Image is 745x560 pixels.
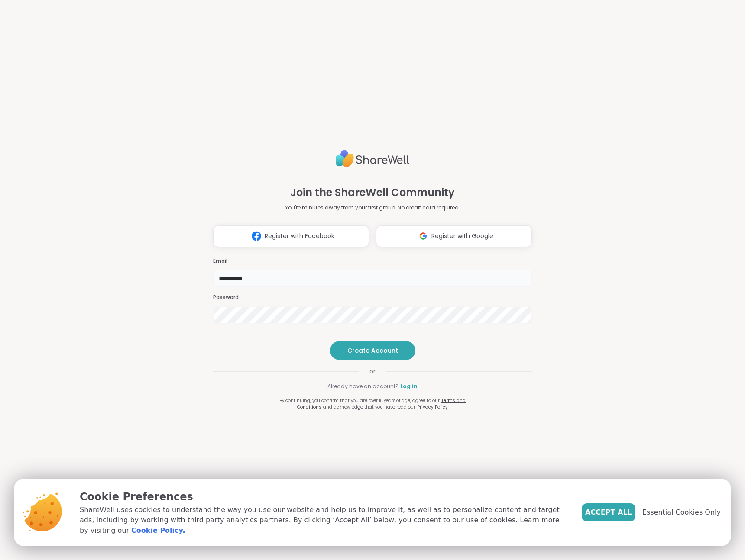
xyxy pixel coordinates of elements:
[285,204,460,212] p: You're minutes away from your first group. No credit card required.
[80,489,568,505] p: Cookie Preferences
[336,146,409,171] img: ShareWell Logo
[213,257,532,265] h3: Email
[330,341,415,360] button: Create Account
[415,228,431,244] img: ShareWell Logomark
[279,397,440,404] span: By continuing, you confirm that you are over 18 years of age, agree to our
[359,367,386,376] span: or
[265,232,334,241] span: Register with Facebook
[323,404,415,410] span: and acknowledge that you have read our
[290,185,455,200] h1: Join the ShareWell Community
[642,507,721,518] span: Essential Cookies Only
[248,228,265,244] img: ShareWell Logomark
[80,505,568,536] p: ShareWell uses cookies to understand the way you use our website and help us to improve it, as we...
[327,383,398,390] span: Already have an account?
[213,294,532,301] h3: Password
[131,525,185,536] a: Cookie Policy.
[213,225,369,247] button: Register with Facebook
[376,225,532,247] button: Register with Google
[400,383,418,390] a: Log in
[585,507,632,518] span: Accept All
[347,346,398,355] span: Create Account
[582,503,635,521] button: Accept All
[297,397,466,410] a: Terms and Conditions
[417,404,448,410] a: Privacy Policy
[431,232,493,241] span: Register with Google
